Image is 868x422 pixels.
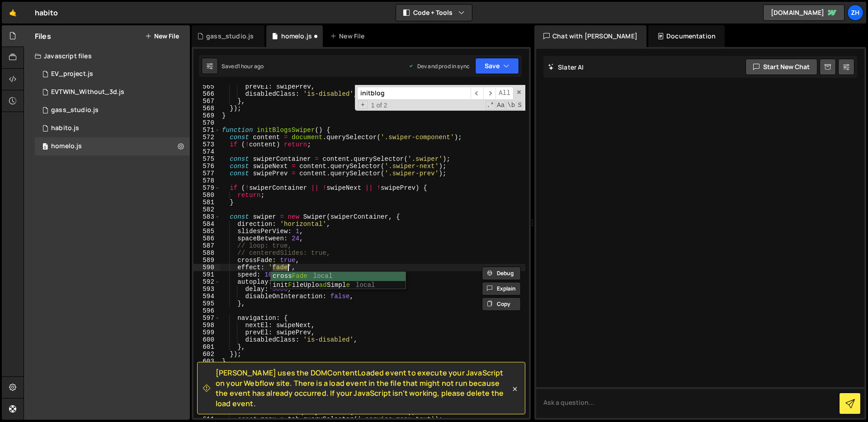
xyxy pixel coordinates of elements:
[193,119,220,127] div: 570
[193,155,220,163] div: 575
[281,32,312,41] div: homelo.js
[193,220,220,228] div: 584
[193,90,220,98] div: 566
[408,62,470,70] div: Dev and prod in sync
[847,5,863,21] a: zh
[517,101,523,110] span: Search In Selection
[193,336,220,343] div: 600
[51,142,82,150] div: homelo.js
[35,137,190,155] div: 13378/44011.js
[193,307,220,314] div: 596
[193,351,220,358] div: 602
[357,87,471,100] input: Search for
[648,25,725,47] div: Documentation
[330,32,368,41] div: New File
[51,106,99,114] div: gass_studio.js
[51,124,79,132] div: habito.js
[193,401,220,408] div: 609
[193,264,220,271] div: 590
[193,329,220,336] div: 599
[193,286,220,293] div: 593
[368,102,391,109] span: 1 of 2
[193,394,220,401] div: 608
[193,98,220,105] div: 567
[51,88,124,96] div: EVTWIN_Without_3d.js
[193,235,220,242] div: 586
[193,408,220,416] div: 610
[506,101,516,110] span: Whole Word Search
[193,163,220,170] div: 576
[35,7,58,18] div: habito
[35,31,51,41] h2: Files
[193,257,220,264] div: 589
[193,192,220,199] div: 580
[193,365,220,372] div: 604
[745,59,817,75] button: Start new chat
[193,199,220,206] div: 581
[193,343,220,351] div: 601
[193,170,220,177] div: 577
[193,249,220,257] div: 588
[482,297,521,311] button: Copy
[193,134,220,141] div: 572
[193,300,220,307] div: 595
[193,278,220,286] div: 592
[486,101,495,110] span: RegExp Search
[193,372,220,380] div: 605
[482,282,521,295] button: Explain
[358,101,368,109] span: Toggle Replace mode
[2,2,24,23] a: 🤙
[193,148,220,155] div: 574
[193,206,220,213] div: 582
[35,65,190,83] div: 13378/40224.js
[193,213,220,220] div: 583
[763,5,844,21] a: [DOMAIN_NAME]
[482,267,521,280] button: Debug
[193,83,220,90] div: 565
[42,144,48,151] span: 0
[193,314,220,322] div: 597
[193,358,220,365] div: 603
[193,380,220,387] div: 606
[193,141,220,148] div: 573
[193,127,220,134] div: 571
[193,105,220,112] div: 568
[35,119,190,137] div: 13378/33578.js
[206,32,254,41] div: gass_studio.js
[495,87,514,100] span: Alt-Enter
[24,47,190,65] div: Javascript files
[471,87,483,100] span: ​
[51,70,93,78] div: EV_project.js
[193,184,220,192] div: 579
[193,177,220,184] div: 578
[483,87,496,100] span: ​
[475,58,519,74] button: Save
[193,293,220,300] div: 594
[496,101,505,110] span: CaseSensitive Search
[145,33,179,40] button: New File
[35,83,190,101] div: 13378/41195.js
[222,62,264,70] div: Saved
[396,5,472,21] button: Code + Tools
[193,228,220,235] div: 585
[238,62,264,70] div: 1 hour ago
[193,271,220,278] div: 591
[216,368,510,408] span: [PERSON_NAME] uses the DOMContentLoaded event to execute your JavaScript on your Webflow site. Th...
[193,387,220,394] div: 607
[534,25,646,47] div: Chat with [PERSON_NAME]
[193,322,220,329] div: 598
[193,242,220,249] div: 587
[35,101,190,119] div: 13378/43790.js
[193,112,220,119] div: 569
[548,63,584,71] h2: Slater AI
